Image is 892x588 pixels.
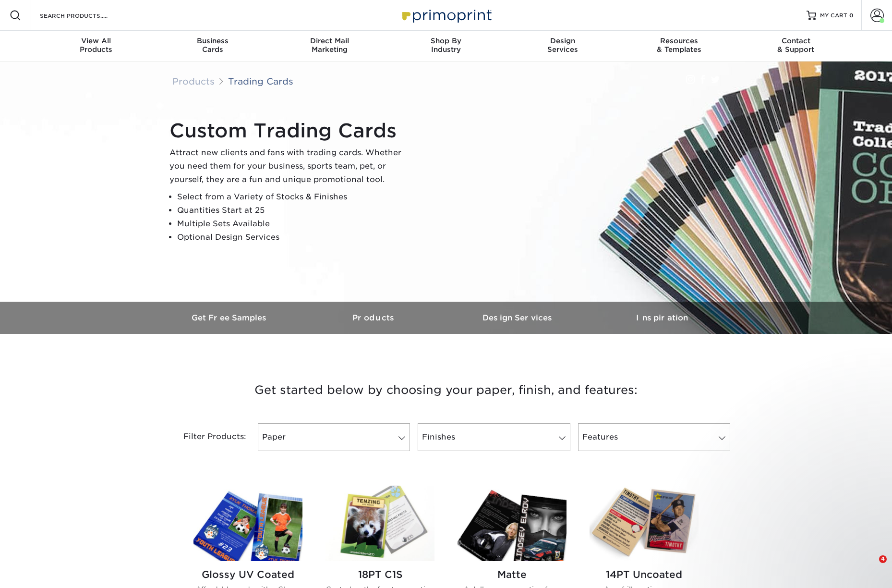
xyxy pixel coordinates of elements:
[504,37,621,45] span: Design
[158,313,302,322] h3: Get Free Samples
[228,76,293,86] a: Trading Cards
[737,37,854,54] div: & Support
[193,486,302,561] img: Glossy UV Coated Trading Cards
[158,302,302,334] a: Get Free Samples
[302,313,446,322] h3: Products
[737,37,854,45] span: Contact
[271,31,388,61] a: Direct MailMarketing
[621,31,737,61] a: Resources& Templates
[325,569,434,580] h2: 18PT C1S
[155,31,271,61] a: BusinessCards
[271,37,388,45] span: Direct Mail
[446,302,590,334] a: Design Services
[169,119,410,142] h1: Custom Trading Cards
[38,31,155,61] a: View AllProducts
[504,31,621,61] a: DesignServices
[169,146,410,186] p: Attract new clients and fans with trading cards. Whether you need them for your business, sports ...
[879,555,887,563] span: 4
[388,37,505,45] span: Shop By
[155,37,271,54] div: Cards
[621,37,737,54] div: & Templates
[177,204,410,217] li: Quantities Start at 25
[820,12,847,20] span: MY CART
[193,569,302,580] h2: Glossy UV Coated
[325,486,434,561] img: 18PT C1S Trading Cards
[849,12,854,19] span: 0
[165,368,727,412] h3: Get started below by choosing your paper, finish, and features:
[737,31,854,61] a: Contact& Support
[177,231,410,244] li: Optional Design Services
[458,569,567,580] h2: Matte
[590,486,699,561] img: 14PT Uncoated Trading Cards
[590,569,699,580] h2: 14PT Uncoated
[446,313,590,322] h3: Design Services
[172,76,215,86] a: Products
[271,37,388,54] div: Marketing
[388,37,505,54] div: Industry
[158,423,254,451] div: Filter Products:
[418,423,570,451] a: Finishes
[39,10,133,21] input: SEARCH PRODUCTS.....
[177,190,410,204] li: Select from a Variety of Stocks & Finishes
[458,486,567,561] img: Matte Trading Cards
[398,5,494,25] img: Primoprint
[621,37,737,45] span: Resources
[859,555,882,578] iframe: Intercom live chat
[38,37,155,45] span: View All
[177,217,410,231] li: Multiple Sets Available
[590,302,734,334] a: Inspiration
[38,37,155,54] div: Products
[388,31,505,61] a: Shop ByIndustry
[590,313,734,322] h3: Inspiration
[302,302,446,334] a: Products
[504,37,621,54] div: Services
[155,37,271,45] span: Business
[258,423,410,451] a: Paper
[578,423,730,451] a: Features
